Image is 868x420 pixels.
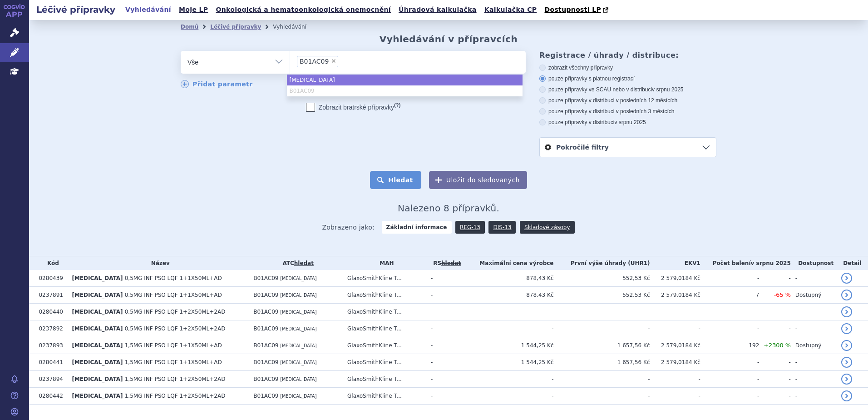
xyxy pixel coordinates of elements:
[426,388,464,405] td: -
[287,75,523,85] li: [MEDICAL_DATA]
[125,359,222,365] span: 1,5MG INF PSO LQF 1+1X50ML+AD
[482,4,540,16] a: Kalkulačka CP
[464,287,554,304] td: 878,43 Kč
[441,260,461,266] del: hledat
[759,270,791,287] td: -
[343,337,426,354] td: GlaxoSmithKline T...
[650,354,700,371] td: 2 579,0184 Kč
[544,6,601,13] span: Dostupnosti LP
[380,34,518,45] h2: Vyhledávání v přípravcích
[426,256,464,270] th: RS
[791,320,837,337] td: -
[280,276,316,281] span: [MEDICAL_DATA]
[554,371,650,388] td: -
[650,270,700,287] td: 2 579,0184 Kč
[539,108,716,115] label: pouze přípravky v distribuci v posledních 3 měsících
[343,320,426,337] td: GlaxoSmithKline T...
[253,309,278,315] span: B01AC09
[841,290,852,300] a: detail
[125,342,222,349] span: 1,5MG INF PSO LQF 1+1X50ML+AD
[72,359,123,365] span: [MEDICAL_DATA]
[72,292,123,298] span: [MEDICAL_DATA]
[72,325,123,332] span: [MEDICAL_DATA]
[700,354,759,371] td: -
[455,221,485,234] a: REG-13
[554,304,650,320] td: -
[273,20,318,34] li: Vyhledávání
[394,102,400,108] abbr: (?)
[700,371,759,388] td: -
[700,256,791,270] th: Počet balení
[774,291,791,298] span: -65 %
[426,354,464,371] td: -
[554,337,650,354] td: 1 657,56 Kč
[280,326,316,331] span: [MEDICAL_DATA]
[343,354,426,371] td: GlaxoSmithKline T...
[253,393,278,399] span: B01AC09
[341,55,346,67] input: B01AC09
[123,4,174,16] a: Vyhledávání
[700,304,759,320] td: -
[249,256,343,270] th: ATC
[554,388,650,405] td: -
[343,371,426,388] td: GlaxoSmithKline T...
[210,24,261,30] a: Léčivé přípravky
[554,287,650,304] td: 552,53 Kč
[280,377,316,382] span: [MEDICAL_DATA]
[34,320,67,337] td: 0237892
[426,270,464,287] td: -
[72,376,123,382] span: [MEDICAL_DATA]
[759,371,791,388] td: -
[650,256,700,270] th: EKV1
[72,275,123,281] span: [MEDICAL_DATA]
[650,388,700,405] td: -
[700,270,759,287] td: -
[837,256,868,270] th: Detail
[539,86,716,93] label: pouze přípravky ve SCAU nebo v distribuci
[539,97,716,104] label: pouze přípravky v distribuci v posledních 12 měsících
[650,337,700,354] td: 2 579,0184 Kč
[426,320,464,337] td: -
[841,273,852,284] a: detail
[464,270,554,287] td: 878,43 Kč
[331,58,336,64] span: ×
[370,171,421,189] button: Hledat
[539,64,716,71] label: zobrazit všechny přípravky
[464,256,554,270] th: Maximální cena výrobce
[650,320,700,337] td: -
[751,260,791,266] span: v srpnu 2025
[554,270,650,287] td: 552,53 Kč
[426,287,464,304] td: -
[294,260,314,266] a: hledat
[791,304,837,320] td: -
[700,388,759,405] td: -
[34,304,67,320] td: 0280440
[34,371,67,388] td: 0237894
[650,287,700,304] td: 2 579,0184 Kč
[72,393,123,399] span: [MEDICAL_DATA]
[791,287,837,304] td: Dostupný
[306,103,401,112] label: Zobrazit bratrské přípravky
[426,304,464,320] td: -
[652,86,683,93] span: v srpnu 2025
[700,337,759,354] td: 192
[125,376,226,382] span: 1,5MG INF PSO LQF 1+2X50ML+2AD
[280,360,316,365] span: [MEDICAL_DATA]
[34,337,67,354] td: 0237893
[253,359,278,365] span: B01AC09
[396,4,479,16] a: Úhradová kalkulačka
[382,221,452,234] strong: Základní informace
[791,388,837,405] td: -
[34,287,67,304] td: 0237891
[34,270,67,287] td: 0280439
[253,376,278,382] span: B01AC09
[539,75,716,82] label: pouze přípravky s platnou registrací
[464,371,554,388] td: -
[650,304,700,320] td: -
[841,323,852,334] a: detail
[764,342,791,349] span: +2300 %
[426,337,464,354] td: -
[72,309,123,315] span: [MEDICAL_DATA]
[841,357,852,368] a: detail
[426,371,464,388] td: -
